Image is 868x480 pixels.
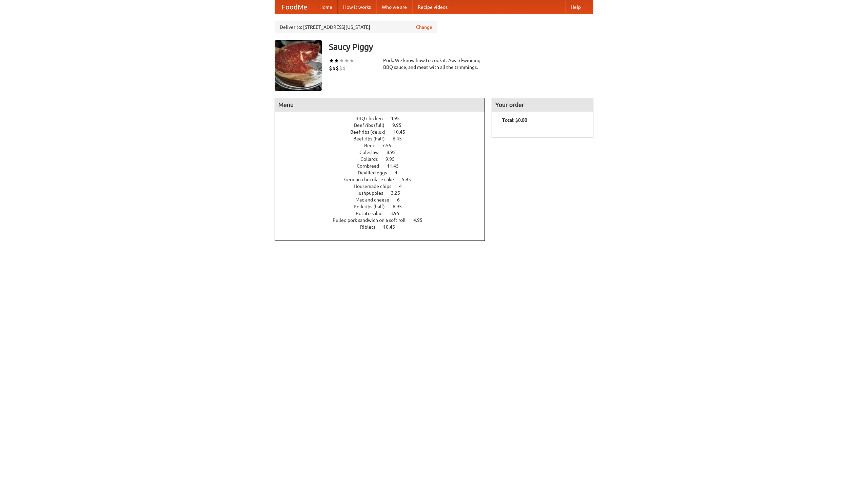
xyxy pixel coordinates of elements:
li: $ [339,64,342,72]
a: Devilled eggs 4 [358,170,410,175]
span: Hushpuppies [355,190,390,196]
a: Beef ribs (half) 6.45 [353,136,414,141]
li: ★ [334,57,339,64]
a: How it works [338,0,376,14]
a: Beef ribs (full) 9.95 [354,122,414,128]
span: Beef ribs (delux) [350,129,392,135]
a: Change [416,24,432,31]
span: 9.95 [386,156,401,162]
span: 11.45 [387,163,406,169]
li: ★ [349,57,354,64]
span: 5.95 [402,177,418,182]
span: 6 [397,197,407,203]
span: 4.95 [413,217,429,223]
img: angular.jpg [275,40,322,91]
span: 8.95 [387,150,402,155]
h4: Menu [275,98,485,112]
span: Cornbread [357,163,386,169]
span: 3.95 [390,211,406,216]
span: Beef ribs (half) [353,136,392,141]
span: Beer [364,143,381,148]
span: Housemade chips [354,184,398,189]
li: ★ [329,57,334,64]
a: Cornbread 11.45 [357,163,411,169]
a: German chocolate cake 5.95 [344,177,423,182]
a: Home [314,0,338,14]
span: German chocolate cake [344,177,401,182]
a: Coleslaw 8.95 [359,150,408,155]
a: Pulled pork sandwich on a soft roll 4.95 [333,217,435,223]
li: $ [329,64,332,72]
span: Collards [360,156,384,162]
a: Hushpuppies 3.25 [355,190,413,196]
li: ★ [339,57,344,64]
li: $ [336,64,339,72]
a: Help [565,0,586,14]
span: 4.95 [391,116,407,121]
a: Housemade chips 4 [354,184,414,189]
b: Total: $0.00 [502,117,527,123]
span: Riblets [360,224,382,230]
span: 4 [399,184,409,189]
span: Coleslaw [359,150,386,155]
a: Riblets 10.45 [360,224,408,230]
a: Beef ribs (delux) 10.45 [350,129,418,135]
li: ★ [344,57,349,64]
span: 6.95 [393,204,409,209]
span: BBQ chicken [355,116,390,121]
a: Pork ribs (half) 6.95 [354,204,414,209]
span: 9.95 [392,122,408,128]
span: Pulled pork sandwich on a soft roll [333,217,412,223]
a: Beer 7.55 [364,143,404,148]
span: 10.45 [383,224,402,230]
a: Mac and cheese 6 [355,197,412,203]
span: 10.45 [393,129,412,135]
div: Deliver to: [STREET_ADDRESS][US_STATE] [275,21,437,33]
span: Mac and cheese [355,197,396,203]
a: Who we are [376,0,412,14]
span: 6.45 [393,136,409,141]
a: BBQ chicken 4.95 [355,116,412,121]
li: $ [332,64,336,72]
span: Potato salad [356,211,389,216]
span: 4 [395,170,404,175]
span: Beef ribs (full) [354,122,391,128]
a: FoodMe [275,0,314,14]
a: Recipe videos [412,0,453,14]
span: 3.25 [391,190,407,196]
div: Pork. We know how to cook it. Award-winning BBQ sauce, and meat with all the trimmings. [383,57,485,71]
a: Potato salad 3.95 [356,211,412,216]
span: 7.55 [382,143,398,148]
a: Collards 9.95 [360,156,407,162]
span: Devilled eggs [358,170,394,175]
h3: Saucy Piggy [329,40,593,54]
h4: Your order [492,98,593,112]
li: $ [342,64,346,72]
span: Pork ribs (half) [354,204,392,209]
